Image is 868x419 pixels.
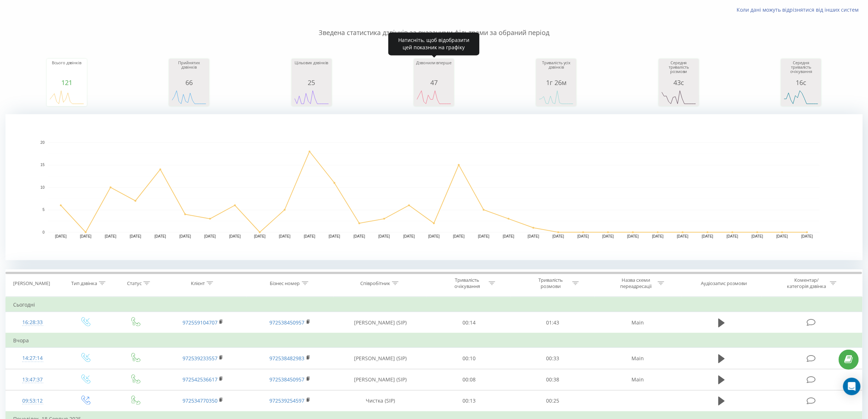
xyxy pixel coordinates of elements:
[427,390,511,412] td: 00:13
[416,79,452,86] div: 47
[786,277,828,289] div: Коментар/категорія дзвінка
[661,79,697,86] div: 43с
[254,235,266,239] text: [DATE]
[229,235,241,239] text: [DATE]
[737,6,863,13] a: Коли дані можуть відрізнятися вiд інших систем
[270,397,305,404] a: 972539254597
[293,61,330,79] div: Цільових дзвінків
[802,235,813,239] text: [DATE]
[427,369,511,390] td: 00:08
[171,79,207,86] div: 66
[13,280,50,287] div: [PERSON_NAME]
[334,348,427,369] td: [PERSON_NAME] (SIP)
[304,235,315,239] text: [DATE]
[191,280,205,287] div: Клієнт
[42,230,45,234] text: 0
[427,348,511,369] td: 00:10
[293,86,330,108] div: A chart.
[428,235,440,239] text: [DATE]
[183,376,218,383] a: 972542536617
[183,319,218,326] a: 972559104707
[183,397,218,404] a: 972534770350
[553,235,564,239] text: [DATE]
[41,163,45,167] text: 15
[127,280,142,287] div: Статус
[595,348,681,369] td: Main
[71,280,97,287] div: Тип дзвінка
[279,235,291,239] text: [DATE]
[652,235,664,239] text: [DATE]
[130,235,141,239] text: [DATE]
[661,61,697,79] div: Середня тривалість розмови
[602,235,614,239] text: [DATE]
[154,235,166,239] text: [DATE]
[6,297,863,312] td: Сьогодні
[416,61,452,79] div: Дзвонили вперше
[5,14,863,38] p: Зведена статистика дзвінків за вказаними фільтрами за обраний період
[577,235,589,239] text: [DATE]
[334,312,427,334] td: [PERSON_NAME] (SIP)
[752,235,763,239] text: [DATE]
[360,280,390,287] div: Співробітник
[617,277,656,289] div: Назва схеми переадресації
[49,86,85,108] div: A chart.
[41,185,45,189] text: 10
[627,235,639,239] text: [DATE]
[531,277,571,289] div: Тривалість розмови
[354,235,365,239] text: [DATE]
[180,235,191,239] text: [DATE]
[453,235,465,239] text: [DATE]
[13,373,52,387] div: 13:47:37
[105,235,116,239] text: [DATE]
[403,235,415,239] text: [DATE]
[783,79,819,86] div: 16с
[379,235,390,239] text: [DATE]
[183,355,218,362] a: 972539233557
[843,378,861,395] div: Open Intercom Messenger
[595,312,681,334] td: Main
[42,208,45,212] text: 5
[416,86,452,108] svg: A chart.
[783,86,819,108] svg: A chart.
[677,235,689,239] text: [DATE]
[270,280,300,287] div: Бізнес номер
[41,141,45,145] text: 20
[13,351,52,365] div: 14:27:14
[511,312,595,334] td: 01:43
[55,235,67,239] text: [DATE]
[49,61,85,79] div: Всього дзвінків
[204,235,216,239] text: [DATE]
[388,32,480,55] div: Натисніть, щоб відобразити цей показник на графіку
[511,369,595,390] td: 00:38
[270,319,305,326] a: 972538450957
[702,235,714,239] text: [DATE]
[661,86,697,108] svg: A chart.
[334,369,427,390] td: [PERSON_NAME] (SIP)
[427,312,511,334] td: 00:14
[80,235,92,239] text: [DATE]
[171,61,207,79] div: Прийнятих дзвінків
[171,86,207,108] div: A chart.
[595,369,681,390] td: Main
[701,280,747,287] div: Аудіозапис розмови
[478,235,490,239] text: [DATE]
[528,235,539,239] text: [DATE]
[538,79,575,86] div: 1г 26м
[448,277,487,289] div: Тривалість очікування
[13,394,52,408] div: 09:53:12
[511,390,595,412] td: 00:25
[5,114,863,260] svg: A chart.
[49,79,85,86] div: 121
[329,235,341,239] text: [DATE]
[6,333,863,348] td: Вчора
[727,235,738,239] text: [DATE]
[13,315,52,330] div: 16:28:33
[334,390,427,412] td: Чистка (SIP)
[293,79,330,86] div: 25
[538,86,575,108] svg: A chart.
